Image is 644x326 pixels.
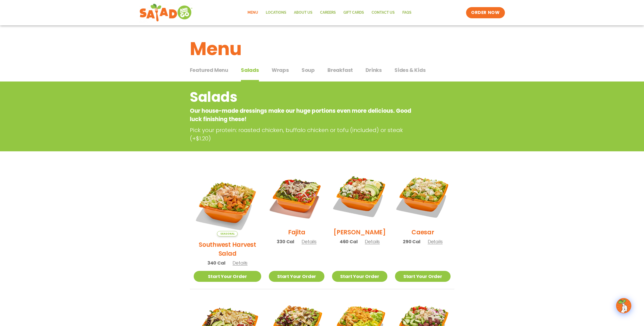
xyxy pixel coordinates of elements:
a: GIFT CARDS [340,7,368,19]
span: Wraps [272,66,289,74]
span: Breakfast [327,66,353,74]
a: Locations [262,7,290,19]
span: Details [233,260,247,266]
span: Details [302,238,317,245]
h2: Fajita [288,228,305,237]
span: Soup [302,66,315,74]
span: 330 Cal [277,238,294,245]
span: Featured Menu [190,66,228,74]
p: Our house-made dressings make our huge portions even more delicious. Good luck finishing these! [190,107,414,123]
a: Contact Us [368,7,399,19]
span: Details [428,238,443,245]
a: Start Your Order [332,271,387,282]
span: 460 Cal [340,238,358,245]
img: Product photo for Fajita Salad [269,169,324,224]
h2: Caesar [411,228,434,237]
span: Details [365,238,380,245]
a: Start Your Order [269,271,324,282]
a: FAQs [399,7,415,19]
img: Product photo for Cobb Salad [332,169,387,224]
span: Seasonal [217,231,238,236]
span: ORDER NOW [471,10,500,16]
span: 290 Cal [403,238,420,245]
a: Start Your Order [395,271,450,282]
h2: Salads [190,87,414,107]
h1: Menu [190,35,454,62]
h2: [PERSON_NAME] [334,228,386,237]
nav: Menu [244,7,415,19]
a: Careers [316,7,340,19]
span: Sides & Kids [394,66,426,74]
img: Product photo for Southwest Harvest Salad [194,169,261,236]
a: Start Your Order [194,271,261,282]
span: Salads [241,66,259,74]
p: Pick your protein: roasted chicken, buffalo chicken or tofu (included) or steak (+$1.20) [190,126,416,143]
h2: Southwest Harvest Salad [194,240,261,258]
a: ORDER NOW [466,7,505,18]
span: 340 Cal [207,259,225,266]
img: wpChatIcon [617,299,631,313]
div: Tabbed content [190,64,454,82]
a: Menu [244,7,262,19]
img: new-SAG-logo-768×292 [139,3,193,23]
span: Drinks [366,66,382,74]
a: About Us [290,7,316,19]
img: Product photo for Caesar Salad [395,169,450,224]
